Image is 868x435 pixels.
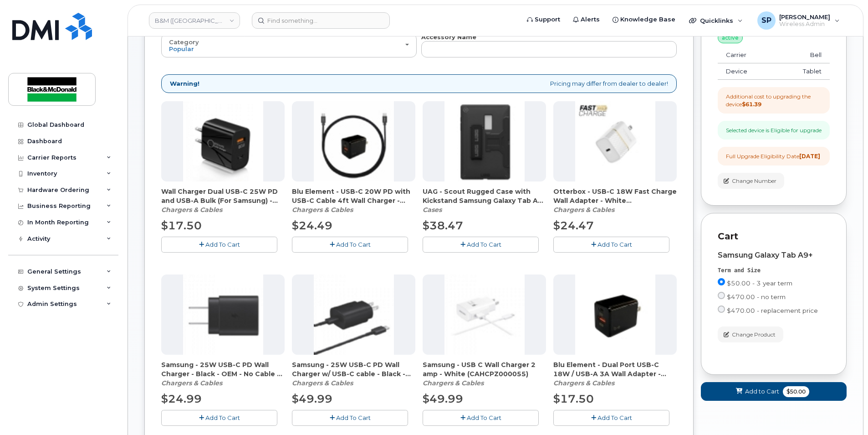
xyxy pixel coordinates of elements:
[292,187,415,205] span: Blu Element - USB-C 20W PD with USB-C Cable 4ft Wall Charger - Black (CAHCPZ000096)
[718,63,776,80] td: Device
[575,274,655,355] img: accessory36707.JPG
[553,237,669,253] button: Add To Cart
[553,360,677,388] div: Blu Element - Dual Port USB-C 18W / USB-A 3A Wall Adapter - Black (Bulk) (CAHCPZ000077)
[718,278,725,285] input: $50.00 - 3 year term
[732,177,776,185] span: Change Number
[161,74,677,93] div: Pricing may differ from dealer to dealer!
[727,280,792,287] span: $50.00 - 3 year term
[700,17,733,24] span: Quicklinks
[444,274,525,355] img: accessory36354.JPG
[444,101,525,181] img: accessory36986.JPG
[292,187,415,214] div: Blu Element - USB-C 20W PD with USB-C Cable 4ft Wall Charger - Black (CAHCPZ000096)
[292,360,415,378] span: Samsung - 25W USB-C PD Wall Charger w/ USB-C cable - Black - OEM (CAHCPZ000082)
[161,410,277,426] button: Add To Cart
[161,392,202,405] span: $24.99
[727,307,818,314] span: $470.00 - replacement price
[776,63,830,80] td: Tablet
[336,414,371,421] span: Add To Cart
[718,173,784,189] button: Change Number
[553,187,677,205] span: Otterbox - USB-C 18W Fast Charge Wall Adapter - White (CAHCAP000074)
[252,12,390,29] input: Find something...
[776,47,830,63] td: Bell
[183,274,263,355] img: accessory36708.JPG
[423,237,539,253] button: Add To Cart
[149,12,240,29] a: B&M (Atlantic Region)
[423,187,546,214] div: UAG - Scout Rugged Case with Kickstand Samsung Galaxy Tab A9+ - Black (CACTBE000128)
[423,360,546,378] span: Samsung - USB C Wall Charger 2 amp - White (CAHCPZ000055)
[169,45,194,52] span: Popular
[521,10,567,29] a: Support
[745,387,779,396] span: Add to Cart
[314,274,394,355] img: accessory36709.JPG
[553,187,677,214] div: Otterbox - USB-C 18W Fast Charge Wall Adapter - White (CAHCAP000074)
[718,306,725,313] input: $470.00 - replacement price
[726,152,820,160] div: Full Upgrade Eligibility Date
[161,187,285,214] div: Wall Charger Dual USB-C 25W PD and USB-A Bulk (For Samsung) - Black (CAHCBE000093)
[423,206,442,214] em: Cases
[292,237,408,253] button: Add To Cart
[726,126,822,134] div: Selected device is Eligible for upgrade
[161,187,285,205] span: Wall Charger Dual USB-C 25W PD and USB-A Bulk (For Samsung) - Black (CAHCBE000093)
[620,15,675,24] span: Knowledge Base
[183,101,263,181] img: accessory36907.JPG
[292,379,353,387] em: Chargers & Cables
[161,206,222,214] em: Chargers & Cables
[718,326,783,342] button: Change Product
[292,206,353,214] em: Chargers & Cables
[718,267,830,274] div: Term and Size
[553,410,669,426] button: Add To Cart
[575,101,655,181] img: accessory36681.JPG
[718,32,743,43] div: active
[553,360,677,378] span: Blu Element - Dual Port USB-C 18W / USB-A 3A Wall Adapter - Black (Bulk) (CAHCPZ000077)
[701,382,847,401] button: Add to Cart $50.00
[314,101,394,181] img: accessory36347.JPG
[597,241,632,248] span: Add To Cart
[742,101,761,108] strong: $61.39
[718,251,830,259] div: Samsung Galaxy Tab A9+
[799,153,820,160] strong: [DATE]
[581,15,600,24] span: Alerts
[169,38,199,46] span: Category
[292,392,332,405] span: $49.99
[718,47,776,63] td: Carrier
[727,293,786,300] span: $470.00 - no term
[606,10,682,29] a: Knowledge Base
[161,34,417,57] button: Category Popular
[161,219,202,232] span: $17.50
[423,379,484,387] em: Chargers & Cables
[597,414,632,421] span: Add To Cart
[292,410,408,426] button: Add To Cart
[161,360,285,388] div: Samsung - 25W USB-C PD Wall Charger - Black - OEM - No Cable - (CAHCPZ000081)
[161,237,277,253] button: Add To Cart
[161,360,285,378] span: Samsung - 25W USB-C PD Wall Charger - Black - OEM - No Cable - (CAHCPZ000081)
[205,414,240,421] span: Add To Cart
[718,292,725,299] input: $470.00 - no term
[423,360,546,388] div: Samsung - USB C Wall Charger 2 amp - White (CAHCPZ000055)
[553,379,614,387] em: Chargers & Cables
[732,331,776,339] span: Change Product
[535,15,560,24] span: Support
[553,206,614,214] em: Chargers & Cables
[779,13,830,21] span: [PERSON_NAME]
[467,241,501,248] span: Add To Cart
[292,219,332,232] span: $24.49
[553,219,594,232] span: $24.47
[423,219,463,232] span: $38.47
[161,379,222,387] em: Chargers & Cables
[761,15,771,26] span: SP
[683,11,749,30] div: Quicklinks
[205,241,240,248] span: Add To Cart
[170,79,199,88] strong: Warning!
[718,230,830,243] p: Cart
[423,392,463,405] span: $49.99
[751,11,846,30] div: Spencer Pearson
[467,414,501,421] span: Add To Cart
[567,10,606,29] a: Alerts
[423,410,539,426] button: Add To Cart
[783,386,809,397] span: $50.00
[779,21,830,28] span: Wireless Admin
[726,93,822,108] div: Additional cost to upgrading the device
[421,33,476,41] strong: Accessory Name
[553,392,594,405] span: $17.50
[336,241,371,248] span: Add To Cart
